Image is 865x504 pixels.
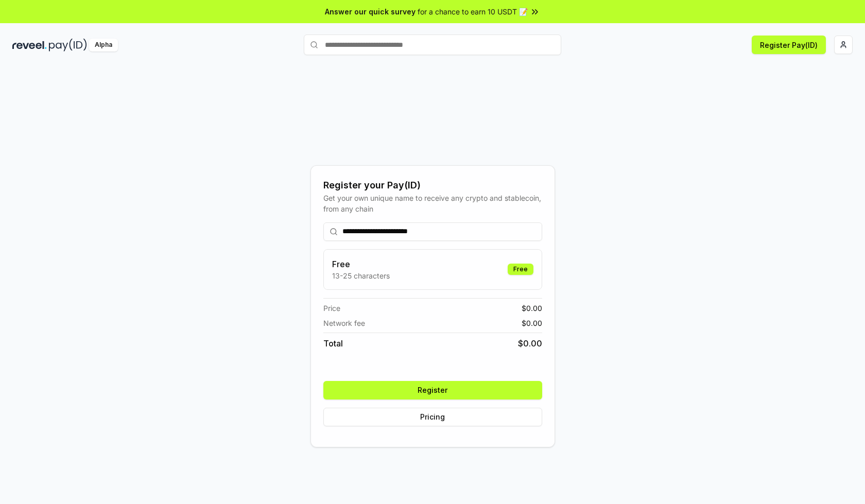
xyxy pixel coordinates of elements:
span: Total [323,337,343,350]
span: Answer our quick survey [325,6,416,17]
h3: Free [332,258,390,270]
span: $ 0.00 [522,318,542,328]
p: 13-25 characters [332,270,390,281]
span: Price [323,303,340,314]
img: reveel_dark [12,39,47,51]
span: Network fee [323,318,365,328]
span: for a chance to earn 10 USDT 📝 [418,6,528,17]
button: Register Pay(ID) [752,36,826,54]
div: Get your own unique name to receive any crypto and stablecoin, from any chain [323,193,542,214]
button: Register [323,381,542,399]
div: Free [508,264,533,275]
span: $ 0.00 [522,303,542,314]
div: Register your Pay(ID) [323,178,542,193]
img: pay_id [49,39,87,51]
div: Alpha [89,39,118,51]
span: $ 0.00 [518,337,542,350]
button: Pricing [323,408,542,426]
